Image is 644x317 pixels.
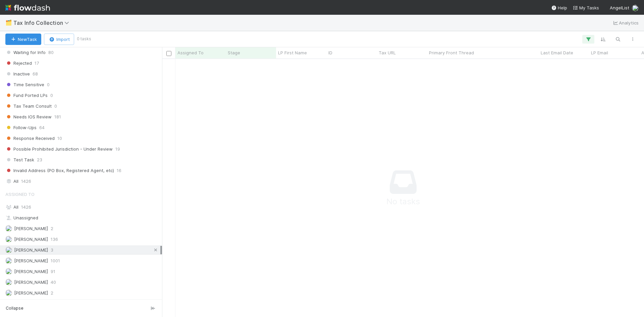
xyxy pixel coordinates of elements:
span: 1426 [21,177,31,186]
span: 181 [54,113,61,121]
span: 0 [54,102,57,110]
a: Analytics [612,19,639,27]
div: All [5,177,160,186]
span: Inactive [5,70,30,78]
span: Tax Team Consult [5,102,52,110]
span: [PERSON_NAME] [14,269,48,274]
span: [PERSON_NAME] [14,279,48,285]
span: Possible Prohibited Jurisdiction - Under Review [5,145,113,153]
span: Tax URL [379,49,396,56]
div: All [5,203,160,211]
span: Collapse [6,305,23,311]
span: Response Received [5,134,55,143]
img: logo-inverted-e16ddd16eac7371096b0.svg [5,2,50,13]
button: NewTask [5,34,41,45]
span: ID [328,49,332,56]
span: Invalid Address (PO Box, Registered Agent, etc) [5,166,114,175]
span: Needs IOS Review [5,113,52,121]
span: 136 [51,235,58,244]
span: 0 [47,81,50,89]
span: 68 [33,70,38,78]
span: LP First Name [278,49,307,56]
img: avatar_cea4b3df-83b6-44b5-8b06-f9455c333edc.png [5,225,12,232]
span: Time Sensitive [5,81,44,89]
span: My Tasks [573,5,599,10]
div: Unassigned [5,214,160,222]
span: 1001 [51,257,60,265]
span: 16 [117,166,121,175]
span: Tax Info Collection [13,19,72,26]
span: AngelList [610,5,629,10]
span: 23 [37,156,42,164]
img: avatar_7d83f73c-397d-4044-baf2-bb2da42e298f.png [5,279,12,285]
span: 80 [48,48,54,57]
small: 0 tasks [77,36,91,42]
span: Fund Ported LPs [5,91,48,100]
span: 17 [35,59,39,67]
img: avatar_0c8687a4-28be-40e9-aba5-f69283dcd0e7.png [5,289,12,296]
a: My Tasks [573,4,599,11]
span: 40 [51,278,56,286]
span: 1426 [21,204,31,210]
span: 2 [51,224,53,233]
img: avatar_ec94f6e9-05c5-4d36-a6c8-d0cea77c3c29.png [5,257,12,264]
span: 91 [51,267,55,276]
span: 🗂️ [5,20,12,25]
span: [PERSON_NAME] [14,226,48,231]
span: 2 [51,289,53,297]
span: Waiting for Info [5,48,46,57]
input: Toggle All Rows Selected [166,51,171,56]
img: avatar_0c8687a4-28be-40e9-aba5-f69283dcd0e7.png [632,5,639,11]
span: Last Email Date [541,49,573,56]
span: Primary Front Thread [429,49,474,56]
span: 0 [50,91,53,100]
span: 10 [57,134,62,143]
span: Rejected [5,59,32,67]
span: Follow-Ups [5,123,37,132]
span: Assigned To [177,49,204,56]
span: [PERSON_NAME] [14,258,48,263]
span: [PERSON_NAME] [14,247,48,253]
span: Assigned To [5,188,35,201]
img: avatar_1a1d5361-16dd-4910-a949-020dcd9f55a3.png [5,236,12,243]
span: 64 [39,123,45,132]
span: Test Task [5,156,34,164]
div: Help [551,4,567,11]
span: 3 [51,246,53,254]
span: LP Email [591,49,608,56]
img: avatar_8e0a024e-b700-4f9f-aecf-6f1e79dccd3c.png [5,247,12,253]
button: Import [44,34,74,45]
span: [PERSON_NAME] [14,290,48,296]
span: Stage [228,49,240,56]
span: [PERSON_NAME] [14,236,48,242]
img: avatar_99e80e95-8f0d-4917-ae3c-b5dad577a2b5.png [5,268,12,275]
span: 19 [115,145,120,153]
